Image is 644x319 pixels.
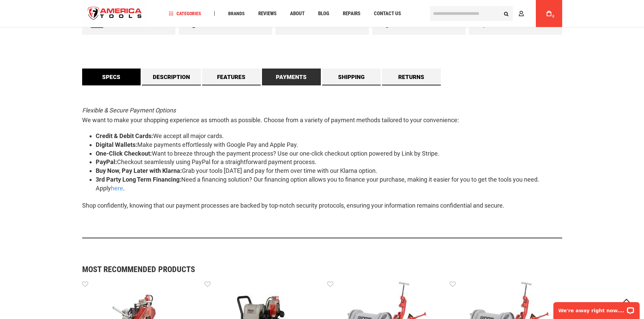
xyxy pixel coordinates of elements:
[202,69,261,85] a: Features
[82,69,141,85] a: Specs
[343,11,360,16] span: Repairs
[82,1,148,26] img: America Tools
[142,69,201,85] a: Description
[255,9,280,18] a: Reviews
[96,141,137,148] strong: Digital Wallets:
[96,132,562,140] li: We accept all major cards.
[287,9,308,18] a: About
[96,176,181,183] strong: 3rd Party Long Term Financing:
[96,132,153,139] strong: Credit & Debit Cards:
[96,158,562,166] li: Checkout seamlessly using PayPal for a straightforward payment process.
[82,1,148,26] a: store logo
[262,69,321,85] a: Payments
[258,11,277,16] span: Reviews
[549,298,644,319] iframe: LiveChat chat widget
[290,11,305,16] span: About
[225,9,248,18] a: Brands
[96,167,182,174] strong: Buy Now, Pay Later with Klarna:
[340,9,363,18] a: Repairs
[96,158,117,165] strong: PayPal:
[166,9,204,18] a: Categories
[96,149,562,158] li: Want to breeze through the payment process? Use our one-click checkout option powered by Link by ...
[82,265,539,273] strong: Most Recommended Products
[322,69,381,85] a: Shipping
[500,7,513,20] button: Search
[96,140,562,149] li: Make payments effortlessly with Google Pay and Apple Pay.
[96,166,562,175] li: Grab your tools [DATE] and pay for them over time with our Klarna option.
[371,9,404,18] a: Contact Us
[374,11,401,16] span: Contact Us
[96,175,562,192] li: Need a financing solution? Our financing option allows you to finance your purchase, making it ea...
[552,15,554,18] span: 0
[318,11,329,16] span: Blog
[82,107,176,114] em: Flexible & Secure Payment Options
[315,9,332,18] a: Blog
[82,106,562,125] p: We want to make your shopping experience as smooth as possible. Choose from a variety of payment ...
[82,201,562,211] p: Shop confidently, knowing that our payment processes are backed by top-notch security protocols, ...
[169,11,201,16] span: Categories
[382,69,441,85] a: Returns
[111,185,123,192] a: here
[96,150,152,157] strong: One-Click Checkout:
[228,11,245,16] span: Brands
